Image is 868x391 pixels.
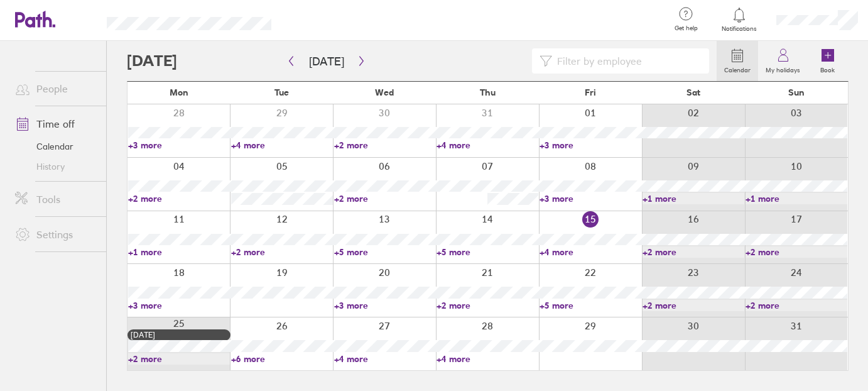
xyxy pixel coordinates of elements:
[643,193,744,204] a: +1 more
[666,25,707,32] span: Get help
[128,193,230,204] a: +2 more
[717,41,758,81] a: Calendar
[813,63,843,74] label: Book
[808,41,848,81] a: Book
[480,87,496,97] span: Thu
[128,140,230,151] a: +3 more
[5,187,106,212] a: Tools
[540,193,641,204] a: +3 more
[231,140,333,151] a: +4 more
[375,87,394,97] span: Wed
[5,157,106,177] a: History
[274,87,289,97] span: Tue
[719,6,760,33] a: Notifications
[231,246,333,258] a: +2 more
[540,246,641,258] a: +4 more
[437,300,538,311] a: +2 more
[758,63,808,74] label: My holidays
[643,246,744,258] a: +2 more
[437,140,538,151] a: +4 more
[231,353,333,365] a: +6 more
[334,193,436,204] a: +2 more
[5,76,106,101] a: People
[334,246,436,258] a: +5 more
[5,222,106,247] a: Settings
[437,246,538,258] a: +5 more
[746,300,847,311] a: +2 more
[334,300,436,311] a: +3 more
[758,41,808,81] a: My holidays
[5,111,106,136] a: Time off
[128,300,230,311] a: +3 more
[788,87,805,97] span: Sun
[334,353,436,365] a: +4 more
[717,63,758,74] label: Calendar
[552,49,702,73] input: Filter by employee
[128,353,230,365] a: +2 more
[540,300,641,311] a: +5 more
[746,246,847,258] a: +2 more
[686,87,700,97] span: Sat
[299,51,354,72] button: [DATE]
[540,140,641,151] a: +3 more
[128,246,230,258] a: +1 more
[334,140,436,151] a: +2 more
[746,193,847,204] a: +1 more
[437,353,538,365] a: +4 more
[5,136,106,157] a: Calendar
[719,25,760,33] span: Notifications
[643,300,744,311] a: +2 more
[170,87,188,97] span: Mon
[585,87,596,97] span: Fri
[131,331,227,339] div: [DATE]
